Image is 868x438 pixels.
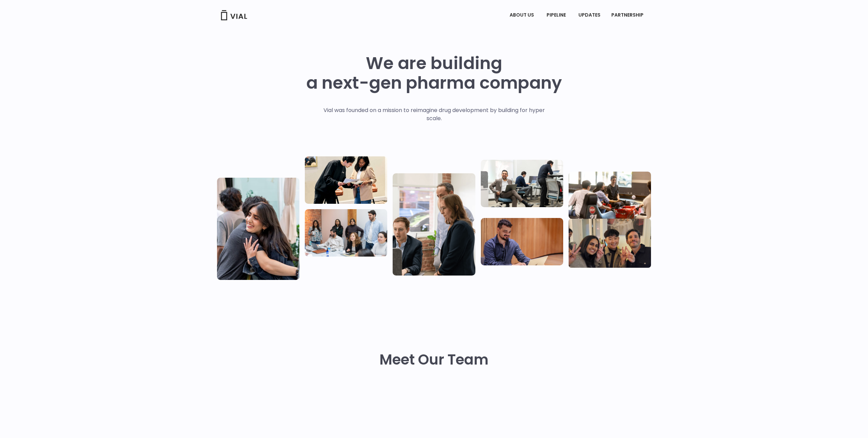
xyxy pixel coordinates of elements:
[541,9,573,21] a: PIPELINEMenu Toggle
[393,173,475,276] img: Group of three people standing around a computer looking at the screen
[569,219,651,268] img: Group of 3 people smiling holding up the peace sign
[379,352,489,368] h2: Meet Our Team
[316,106,552,123] p: Vial was founded on a mission to reimagine drug development by building for hyper scale.
[481,218,563,265] img: Man working at a computer
[217,178,299,280] img: Vial Life
[305,209,387,257] img: Eight people standing and sitting in an office
[481,160,563,207] img: Three people working in an office
[569,172,651,219] img: Group of people playing whirlyball
[504,9,541,21] a: ABOUT USMenu Toggle
[305,156,387,204] img: Two people looking at a paper talking.
[573,9,606,21] a: UPDATES
[306,53,562,93] h1: We are building a next-gen pharma company
[220,10,248,20] img: Vial Logo
[606,9,651,21] a: PARTNERSHIPMenu Toggle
